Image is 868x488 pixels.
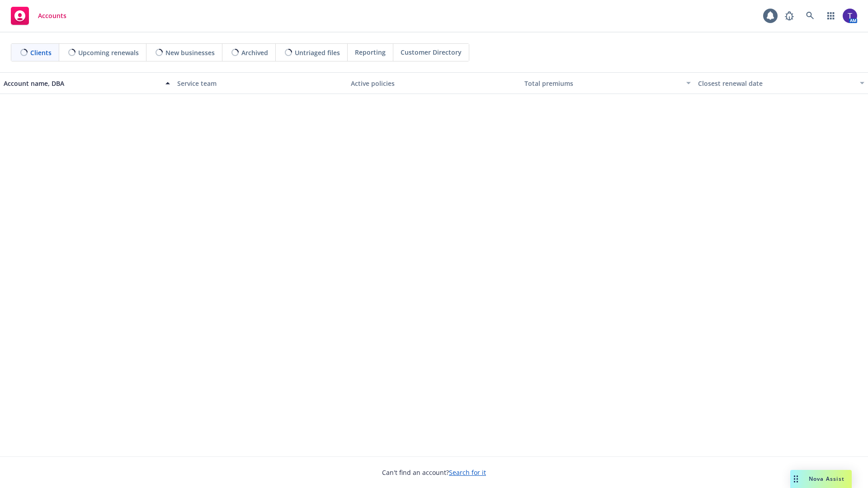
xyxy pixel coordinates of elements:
button: Closest renewal date [694,72,868,94]
button: Active policies [347,72,521,94]
a: Search [801,7,819,25]
div: Active policies [351,79,517,88]
button: Service team [174,72,347,94]
span: Customer Directory [401,47,462,57]
span: Archived [241,48,268,57]
span: Accounts [38,12,66,19]
span: New businesses [165,48,215,57]
span: Can't find an account? [382,468,486,477]
div: Account name, DBA [4,79,160,88]
span: Nova Assist [809,475,844,483]
span: Upcoming renewals [78,48,139,57]
div: Service team [177,79,344,88]
button: Total premiums [521,72,694,94]
img: photo [843,9,857,23]
a: Switch app [822,7,840,25]
button: Nova Assist [790,470,852,488]
span: Untriaged files [295,48,340,57]
div: Closest renewal date [698,79,854,88]
span: Clients [30,48,52,57]
a: Accounts [7,3,70,28]
span: Reporting [355,47,386,57]
a: Report a Bug [780,7,798,25]
a: Search for it [449,468,486,477]
div: Total premiums [524,79,681,88]
div: Drag to move [790,470,802,488]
